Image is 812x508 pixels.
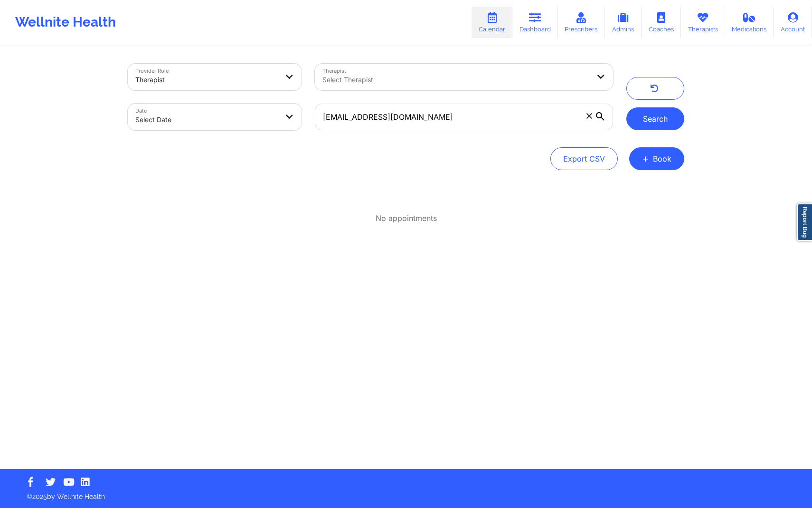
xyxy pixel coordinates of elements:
div: Therapist [135,69,278,90]
a: Prescribers [558,7,605,38]
a: Medications [725,7,774,38]
div: Select Date [135,109,278,130]
span: + [642,156,649,161]
a: Calendar [472,7,512,38]
a: Dashboard [512,7,558,38]
a: Account [774,7,812,38]
a: Admins [604,7,642,38]
p: No appointments [376,213,437,224]
a: Coaches [642,7,681,38]
button: Search [626,107,684,130]
button: Export CSV [550,147,618,170]
button: +Book [629,147,684,170]
p: © 2025 by Wellnite Health [20,485,792,501]
a: Therapists [681,7,725,38]
a: Report Bug [797,203,812,241]
input: Search by patient email [315,104,613,130]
